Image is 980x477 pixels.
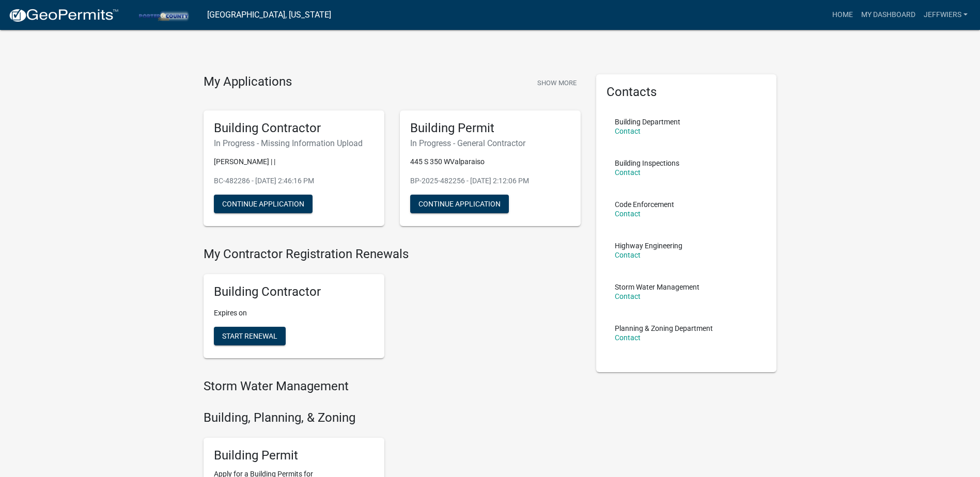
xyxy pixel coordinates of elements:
[920,5,972,25] a: JeffWiers
[214,121,374,136] h5: Building Contractor
[214,176,374,186] p: BC-482286 - [DATE] 2:46:16 PM
[615,292,641,300] a: Contact
[615,118,680,125] p: Building Department
[828,5,857,25] a: Home
[214,308,374,319] p: Expires on
[533,74,581,91] button: Show More
[204,379,581,394] h4: Storm Water Management
[214,327,286,345] button: Start Renewal
[204,247,581,262] h4: My Contractor Registration Renewals
[204,74,292,90] h4: My Applications
[214,448,374,463] h5: Building Permit
[615,210,641,218] a: Contact
[127,8,199,22] img: Porter County, Indiana
[410,121,570,136] h5: Building Permit
[214,195,313,213] button: Continue Application
[857,5,920,25] a: My Dashboard
[204,247,581,367] wm-registration-list-section: My Contractor Registration Renewals
[615,160,679,167] p: Building Inspections
[410,195,509,213] button: Continue Application
[615,201,674,208] p: Code Enforcement
[615,251,641,259] a: Contact
[615,127,641,135] a: Contact
[410,156,570,167] p: 445 S 350 WValparaiso
[410,176,570,186] p: BP-2025-482256 - [DATE] 2:12:06 PM
[615,333,641,342] a: Contact
[214,138,374,148] h6: In Progress - Missing Information Upload
[410,138,570,148] h6: In Progress - General Contractor
[204,410,581,425] h4: Building, Planning, & Zoning
[615,325,713,332] p: Planning & Zoning Department
[207,6,331,24] a: [GEOGRAPHIC_DATA], [US_STATE]
[606,85,767,100] h5: Contacts
[615,168,641,177] a: Contact
[615,242,682,249] p: Highway Engineering
[214,156,374,167] p: [PERSON_NAME] | |
[214,284,374,299] h5: Building Contractor
[222,332,277,340] span: Start Renewal
[615,283,699,291] p: Storm Water Management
